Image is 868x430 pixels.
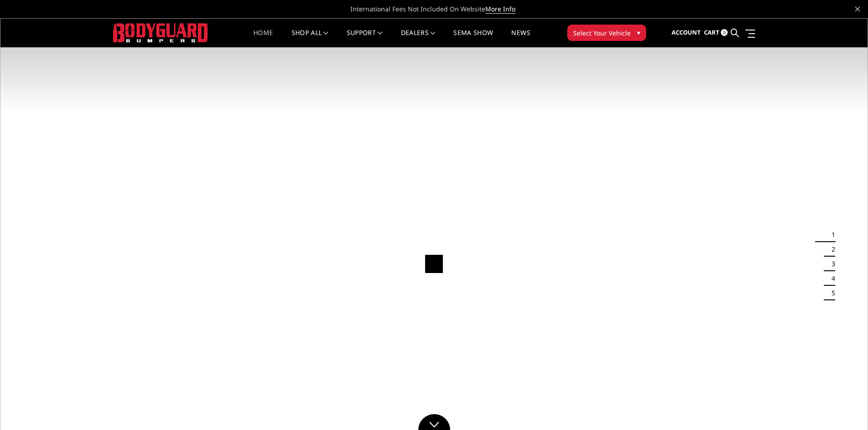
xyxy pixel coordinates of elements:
a: Support [347,30,383,47]
a: Cart 0 [704,20,728,45]
span: Cart [704,28,719,36]
button: 2 of 5 [826,242,835,257]
button: Select Your Vehicle [567,25,646,41]
a: SEMA Show [453,30,493,47]
a: More Info [485,5,515,14]
a: shop all [292,30,329,47]
button: 5 of 5 [826,286,835,300]
span: Select Your Vehicle [573,28,631,38]
a: Account [672,20,701,45]
a: News [511,30,530,47]
button: 1 of 5 [826,228,835,242]
span: ▾ [637,28,640,37]
img: BODYGUARD BUMPERS [113,23,209,42]
span: Account [672,28,701,36]
a: Click to Down [418,414,450,430]
button: 4 of 5 [826,271,835,286]
button: 3 of 5 [826,257,835,271]
a: Dealers [401,30,436,47]
a: Home [253,30,273,47]
span: 0 [721,29,728,36]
